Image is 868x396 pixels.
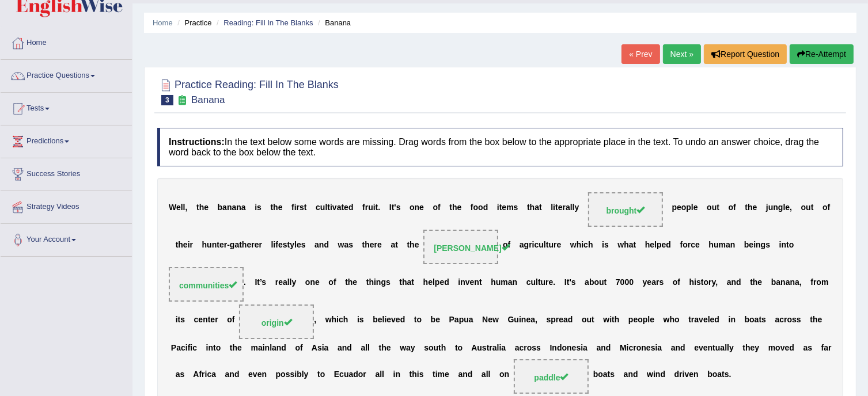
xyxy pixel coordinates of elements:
[471,203,473,212] b: f
[577,241,582,250] b: h
[570,278,571,287] b: '
[218,203,223,212] b: b
[251,241,254,250] b: r
[239,241,242,250] b: t
[544,241,546,250] b: l
[169,203,176,212] b: W
[395,241,398,250] b: t
[589,278,594,287] b: b
[531,278,536,287] b: u
[217,241,219,250] b: t
[765,241,770,250] b: s
[733,203,736,212] b: f
[707,203,712,212] b: o
[573,203,575,212] b: l
[555,203,558,212] b: t
[806,203,811,212] b: u
[694,278,696,287] b: i
[514,203,518,212] b: s
[663,44,701,64] a: Next »
[717,203,719,212] b: t
[304,203,307,212] b: t
[365,241,370,250] b: h
[316,203,320,212] b: c
[530,203,535,212] b: h
[566,203,570,212] b: a
[283,241,287,250] b: s
[434,243,509,253] span: [PERSON_NAME]
[294,241,297,250] b: l
[287,241,290,250] b: t
[602,241,604,250] b: i
[654,241,657,250] b: l
[1,158,132,187] a: Success Stories
[617,241,624,250] b: w
[524,241,529,250] b: g
[1,224,132,253] a: Your Account
[283,278,287,287] b: a
[553,203,555,212] b: i
[789,241,794,250] b: o
[292,278,297,287] b: y
[389,203,392,212] b: I
[344,241,348,250] b: a
[301,241,306,250] b: s
[686,203,691,212] b: p
[575,203,579,212] b: y
[260,278,261,287] b: ’
[768,203,774,212] b: u
[315,17,351,28] li: Banana
[508,278,513,287] b: a
[673,278,678,287] b: o
[634,241,636,250] b: t
[621,44,659,64] a: « Prev
[470,278,475,287] b: e
[374,241,377,250] b: r
[278,241,283,250] b: e
[183,203,185,212] b: l
[314,241,319,250] b: a
[175,17,211,28] li: Practice
[352,278,357,287] b: e
[701,278,704,287] b: t
[539,203,542,212] b: t
[624,241,629,250] b: h
[499,203,502,212] b: t
[275,241,278,250] b: f
[651,278,656,287] b: a
[535,241,539,250] b: c
[181,203,183,212] b: l
[157,77,339,105] h2: Practice Reading: Fill In The Blanks
[650,241,654,250] b: e
[786,241,789,250] b: t
[1,191,132,220] a: Strategy Videos
[433,278,435,287] b: l
[691,203,693,212] b: l
[219,241,224,250] b: e
[305,278,310,287] b: o
[202,241,207,250] b: h
[415,203,420,212] b: n
[257,278,260,287] b: t
[501,278,507,287] b: m
[677,203,681,212] b: e
[539,241,544,250] b: u
[513,278,518,287] b: n
[337,203,342,212] b: a
[753,203,757,212] b: e
[290,278,292,287] b: l
[666,241,672,250] b: d
[557,241,562,250] b: e
[620,278,625,287] b: 0
[185,203,188,212] b: ,
[779,241,782,250] b: i
[366,278,369,287] b: t
[785,203,790,212] b: e
[563,203,566,212] b: r
[604,278,607,287] b: t
[196,203,199,212] b: t
[370,241,374,250] b: e
[368,203,373,212] b: u
[348,241,353,250] b: s
[681,203,687,212] b: o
